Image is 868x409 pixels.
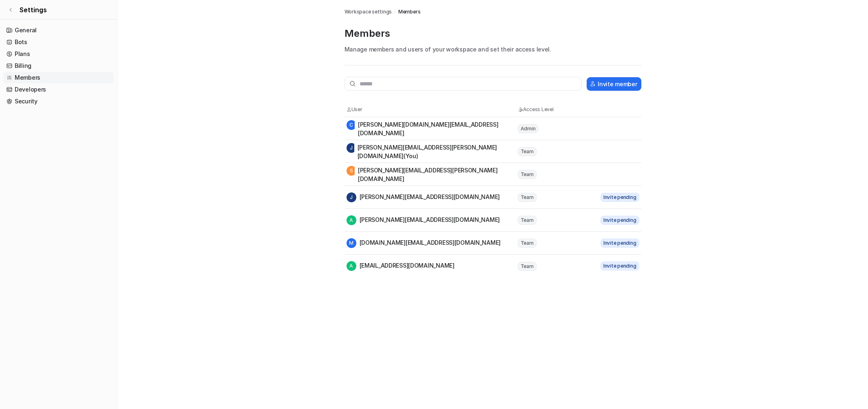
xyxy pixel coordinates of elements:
a: Members [3,72,114,83]
th: User [346,105,517,114]
span: Admin [518,124,539,133]
div: [PERSON_NAME][DOMAIN_NAME][EMAIL_ADDRESS][DOMAIN_NAME] [347,120,517,137]
span: Invite pending [601,261,639,270]
span: A [347,261,356,271]
th: Access Level [517,105,591,114]
div: [PERSON_NAME][EMAIL_ADDRESS][PERSON_NAME][DOMAIN_NAME] (You) [347,143,517,160]
p: Manage members and users of your workspace and set their access level. [345,45,641,54]
span: C [347,120,356,130]
span: / [394,8,396,16]
div: [DOMAIN_NAME][EMAIL_ADDRESS][DOMAIN_NAME] [347,238,501,248]
span: Team [518,170,537,179]
a: Developers [3,84,114,95]
a: Members [398,8,420,16]
div: [PERSON_NAME][EMAIL_ADDRESS][DOMAIN_NAME] [347,192,500,202]
button: Invite member [587,77,641,91]
a: Bots [3,36,114,48]
img: User [347,107,351,112]
span: Team [518,262,537,271]
a: Workspace settings [345,8,392,16]
span: Team [518,193,537,202]
span: Invite pending [601,239,639,248]
span: Team [518,239,537,248]
span: Team [518,147,537,156]
span: Invite pending [601,216,639,225]
a: Billing [3,60,114,72]
span: A [347,215,356,225]
span: Invite pending [601,193,639,202]
div: [PERSON_NAME][EMAIL_ADDRESS][PERSON_NAME][DOMAIN_NAME] [347,166,517,183]
div: [PERSON_NAME][EMAIL_ADDRESS][DOMAIN_NAME] [347,215,500,225]
a: Security [3,96,114,107]
p: Members [345,27,641,40]
span: Settings [20,5,47,15]
span: J [347,192,356,202]
a: General [3,25,114,36]
span: S [347,166,356,176]
span: M [347,238,356,248]
div: [EMAIL_ADDRESS][DOMAIN_NAME] [347,261,455,271]
a: Plans [3,48,114,60]
img: Access Level [518,107,523,112]
span: J [347,143,356,153]
span: Team [518,216,537,225]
